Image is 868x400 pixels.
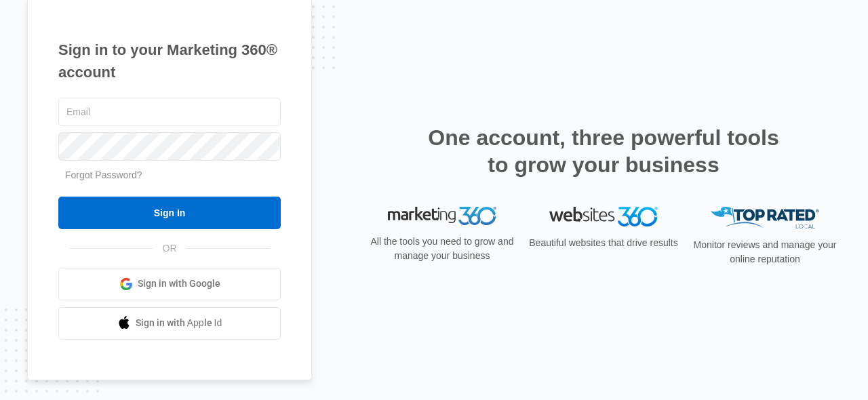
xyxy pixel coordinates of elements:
[388,207,496,226] img: Marketing 360
[528,236,679,250] p: Beautiful websites that drive results
[58,268,281,300] a: Sign in with Google
[549,207,658,226] img: Websites 360
[65,169,142,180] a: Forgot Password?
[711,207,819,229] img: Top Rated Local
[689,238,841,266] p: Monitor reviews and manage your online reputation
[138,277,220,291] span: Sign in with Google
[58,197,281,229] input: Sign In
[424,124,783,178] h2: One account, three powerful tools to grow your business
[58,307,281,340] a: Sign in with Apple Id
[153,241,186,256] span: OR
[58,39,281,83] h1: Sign in to your Marketing 360® account
[136,316,222,330] span: Sign in with Apple Id
[58,98,281,126] input: Email
[366,235,518,263] p: All the tools you need to grow and manage your business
